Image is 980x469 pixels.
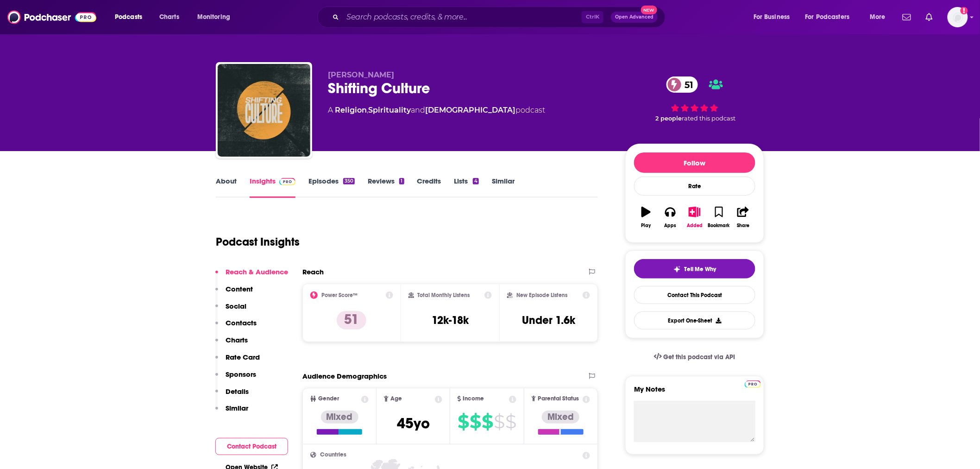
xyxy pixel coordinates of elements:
button: open menu [799,10,863,25]
button: open menu [863,10,897,25]
button: Export One-Sheet [634,311,755,330]
button: Bookmark [707,201,731,234]
p: Charts [226,336,248,344]
button: Social [215,302,246,319]
label: My Notes [634,385,755,401]
a: About [216,177,237,198]
a: Similar [492,177,515,198]
p: Reach & Audience [226,267,288,276]
h2: Power Score™ [321,292,358,298]
img: User Profile [948,7,968,27]
a: 51 [666,76,698,93]
h2: Reach [302,267,324,276]
a: Show notifications dropdown [922,9,936,25]
span: Income [463,396,484,402]
p: Content [226,285,253,293]
button: Share [731,201,755,234]
p: Sponsors [226,370,256,379]
span: $ [505,414,516,429]
div: Added [687,223,703,228]
img: Podchaser Pro [279,178,295,185]
a: Spirituality [368,106,411,114]
div: Mixed [321,411,358,424]
h2: Total Monthly Listens [418,292,470,298]
button: Open AdvancedNew [611,12,658,23]
button: open menu [108,10,154,25]
button: open menu [747,10,802,25]
div: Play [641,223,651,228]
h2: Audience Demographics [302,372,387,380]
a: Podchaser - Follow, Share and Rate Podcasts [7,8,96,26]
div: 4 [473,178,479,184]
span: $ [470,414,481,429]
span: , [367,106,368,114]
span: $ [458,414,469,429]
h1: Podcast Insights [216,235,300,249]
a: Show notifications dropdown [899,9,915,25]
span: Charts [159,11,179,24]
span: and [411,106,425,114]
p: Contacts [226,318,257,327]
div: Bookmark [708,223,730,228]
button: tell me why sparkleTell Me Why [634,259,755,279]
img: tell me why sparkle [673,266,681,273]
span: Monitoring [197,11,230,24]
button: Added [683,201,707,234]
span: Podcasts [115,11,142,24]
span: Age [390,396,402,402]
p: Social [226,302,246,311]
a: Get this podcast via API [647,346,743,368]
span: Parental Status [538,396,579,402]
a: Religion [335,106,367,114]
span: rated this podcast [682,115,735,122]
button: Details [215,387,249,404]
p: 51 [337,311,366,330]
span: Get this podcast via API [664,353,735,361]
input: Search podcasts, credits, & more... [343,10,582,25]
span: $ [494,414,504,429]
p: Similar [226,404,248,412]
span: For Podcasters [805,11,850,24]
h2: New Episode Listens [516,292,567,298]
div: 1 [399,178,404,184]
span: 51 [676,76,698,93]
span: [PERSON_NAME] [328,70,394,79]
a: Contact This Podcast [634,286,755,304]
button: Similar [215,404,248,421]
a: InsightsPodchaser Pro [250,177,295,198]
div: A podcast [328,105,545,116]
div: 350 [343,178,355,184]
div: Mixed [542,411,579,424]
a: Credits [417,177,441,198]
span: Countries [320,452,346,458]
img: Shifting Culture [218,64,310,157]
div: Share [737,223,749,228]
a: Reviews1 [368,177,404,198]
img: Podchaser Pro [745,380,761,388]
a: Lists4 [454,177,479,198]
button: Content [215,285,253,302]
span: $ [482,414,493,429]
button: Follow [634,152,755,173]
button: Show profile menu [948,7,968,27]
button: Sponsors [215,370,256,387]
span: 2 people [655,115,682,122]
h3: 12k-18k [432,313,469,327]
span: For Business [754,11,790,24]
p: Rate Card [226,353,260,361]
span: Tell Me Why [685,266,716,273]
span: More [870,11,886,24]
div: Apps [665,223,677,228]
div: Search podcasts, credits, & more... [326,6,674,28]
a: Pro website [745,379,761,388]
button: Contacts [215,318,257,336]
button: Contact Podcast [215,438,288,455]
h3: Under 1.6k [522,313,575,327]
div: Rate [634,177,755,196]
button: open menu [191,10,242,25]
p: Details [226,387,249,396]
a: Charts [153,10,185,25]
button: Charts [215,336,248,353]
button: Rate Card [215,353,260,370]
